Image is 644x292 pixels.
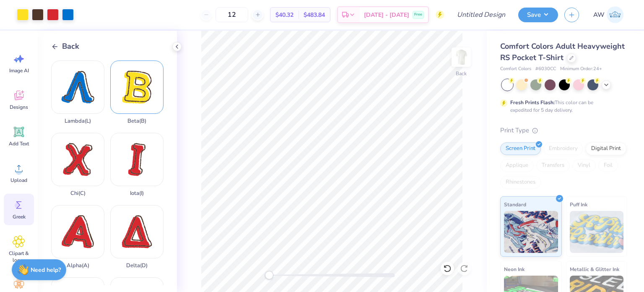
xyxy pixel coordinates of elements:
a: AW [589,6,627,23]
div: Digital Print [586,142,626,155]
span: AW [593,10,605,20]
span: $483.84 [304,11,325,19]
span: Image AI [9,67,29,74]
span: Back [62,41,79,52]
span: Upload [10,177,27,184]
span: Minimum Order: 24 + [560,66,602,73]
span: # 6030CC [535,66,556,73]
div: Screen Print [500,142,541,155]
strong: Fresh Prints Flash: [510,99,555,106]
img: Back [453,49,470,66]
span: $40.32 [275,11,293,19]
div: Chi ( C ) [70,190,86,197]
span: Comfort Colors [500,66,531,73]
div: Applique [500,159,534,172]
div: Beta ( B ) [127,118,146,124]
span: Add Text [9,140,29,147]
div: Rhinestones [500,176,541,189]
span: Comfort Colors Adult Heavyweight RS Pocket T-Shirt [500,41,625,63]
div: Alpha ( A ) [67,263,89,269]
div: Lambda ( L ) [65,118,91,124]
span: Greek [13,213,26,220]
span: Metallic & Glitter Ink [570,265,619,274]
div: Transfers [536,159,570,172]
img: Puff Ink [570,211,624,253]
div: Embroidery [543,142,583,155]
span: Standard [504,200,526,209]
span: Designs [10,104,28,110]
div: This color can be expedited for 5 day delivery. [510,99,613,114]
span: Neon Ink [504,265,525,274]
span: Free [414,12,422,18]
div: Foil [598,159,618,172]
div: Iota ( I ) [130,190,144,197]
div: Accessibility label [265,271,273,279]
div: Back [456,70,467,77]
input: – – [216,7,248,22]
input: Untitled Design [450,6,512,23]
strong: Need help? [31,266,61,274]
div: Vinyl [572,159,596,172]
button: Save [518,8,558,22]
img: Andrew Wells [607,6,623,23]
div: Delta ( D ) [126,263,148,269]
div: Print Type [500,126,627,135]
span: Clipart & logos [5,250,33,263]
span: Puff Ink [570,200,587,209]
img: Standard [504,211,558,253]
span: [DATE] - [DATE] [364,11,409,19]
